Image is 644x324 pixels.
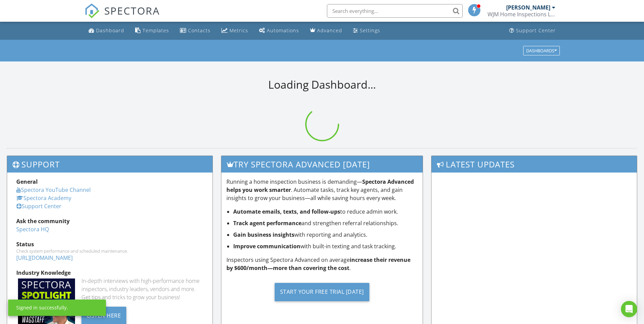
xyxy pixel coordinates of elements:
[360,27,380,34] div: Settings
[226,178,414,194] strong: Spectora Advanced helps you work smarter
[233,208,340,215] strong: Automate emails, texts, and follow-ups
[16,304,68,311] div: Signed in successfully.
[621,301,637,317] div: Open Intercom Messenger
[226,277,418,306] a: Start Your Free Trial [DATE]
[226,178,418,202] p: Running a home inspection business is demanding— . Automate tasks, track key agents, and gain ins...
[350,24,383,37] a: Settings
[226,256,410,272] strong: increase their revenue by $600/month—more than covering the cost
[317,27,342,34] div: Advanced
[506,4,550,11] div: [PERSON_NAME]
[233,242,300,250] strong: Improve communication
[507,24,558,37] a: Support Center
[229,27,248,34] div: Metrics
[526,48,557,53] div: Dashboards
[233,219,301,227] strong: Track agent performance
[233,242,418,250] li: with built-in texting and task tracking.
[226,256,418,272] p: Inspectors using Spectora Advanced on average .
[516,27,556,34] div: Support Center
[233,231,294,238] strong: Gain business insights
[16,248,203,254] div: Check system performance and scheduled maintenance.
[86,24,127,37] a: Dashboard
[327,4,463,18] input: Search everything...
[104,3,160,18] span: SPECTORA
[219,24,251,37] a: Metrics
[16,254,73,262] a: [URL][DOMAIN_NAME]
[267,27,299,34] div: Automations
[16,186,91,194] a: Spectora YouTube Channel
[233,231,418,239] li: with reporting and analytics.
[81,311,127,319] a: Listen Here
[7,156,213,173] h3: Support
[523,46,560,55] button: Dashboards
[81,277,203,301] div: In-depth interviews with high-performance home inspectors, industry leaders, vendors and more. Ge...
[16,178,38,185] strong: General
[233,219,418,227] li: and strengthen referral relationships.
[16,217,203,225] div: Ask the community
[16,194,71,202] a: Spectora Academy
[16,269,203,277] div: Industry Knowledge
[85,9,160,23] a: SPECTORA
[177,24,213,37] a: Contacts
[431,156,637,173] h3: Latest Updates
[307,24,345,37] a: Advanced
[487,11,555,18] div: WJM Home Inspections LLC
[96,27,124,34] div: Dashboard
[132,24,172,37] a: Templates
[16,202,61,210] a: Support Center
[85,3,99,18] img: The Best Home Inspection Software - Spectora
[233,208,418,216] li: to reduce admin work.
[16,226,49,233] a: Spectora HQ
[16,240,203,248] div: Status
[188,27,210,34] div: Contacts
[275,283,369,301] div: Start Your Free Trial [DATE]
[256,24,302,37] a: Automations (Basic)
[143,27,169,34] div: Templates
[221,156,423,173] h3: Try spectora advanced [DATE]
